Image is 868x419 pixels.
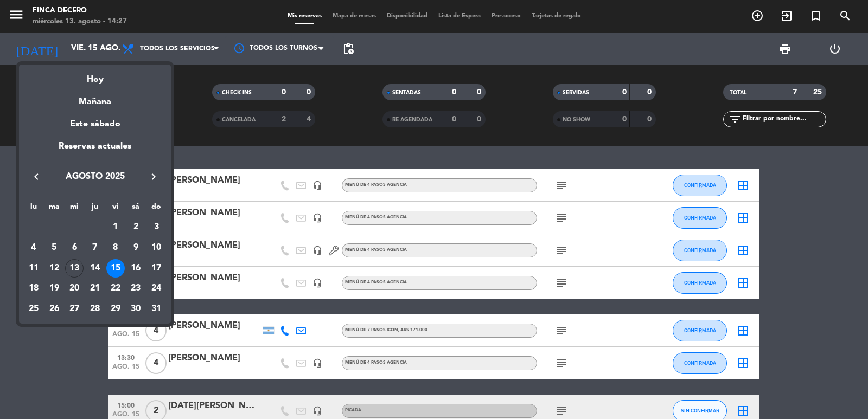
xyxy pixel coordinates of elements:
td: 10 de agosto de 2025 [146,237,167,258]
div: 15 [106,259,125,278]
button: keyboard_arrow_left [27,170,46,184]
div: 5 [45,238,63,257]
th: martes [44,201,65,217]
button: keyboard_arrow_right [144,170,163,184]
div: 12 [45,259,63,278]
div: 10 [147,238,165,257]
div: Reservas actuales [19,139,171,162]
div: 18 [24,279,43,298]
div: 17 [147,259,165,278]
td: 11 de agosto de 2025 [23,258,44,279]
div: 20 [65,279,84,298]
td: 1 de agosto de 2025 [105,217,126,237]
td: 15 de agosto de 2025 [105,258,126,279]
td: 17 de agosto de 2025 [146,258,167,279]
td: 21 de agosto de 2025 [85,278,105,299]
td: 16 de agosto de 2025 [126,258,146,279]
td: AGO. [23,217,105,237]
div: 1 [106,218,125,236]
td: 9 de agosto de 2025 [126,237,146,258]
td: 7 de agosto de 2025 [85,237,105,258]
div: 22 [106,279,125,298]
td: 23 de agosto de 2025 [126,278,146,299]
div: 23 [126,279,145,298]
div: 3 [147,218,165,236]
div: 24 [147,279,165,298]
div: 28 [86,300,104,318]
td: 26 de agosto de 2025 [44,299,65,319]
div: 27 [65,300,84,318]
div: 29 [106,300,125,318]
td: 18 de agosto de 2025 [23,278,44,299]
div: 4 [24,238,43,257]
div: 8 [106,238,125,257]
div: 25 [24,300,43,318]
th: viernes [105,201,126,217]
i: keyboard_arrow_left [30,170,43,183]
div: 16 [126,259,145,278]
div: 6 [65,238,84,257]
td: 24 de agosto de 2025 [146,278,167,299]
div: Hoy [19,65,171,87]
td: 2 de agosto de 2025 [126,217,146,237]
div: Mañana [19,87,171,109]
div: 19 [45,279,63,298]
div: Este sábado [19,109,171,139]
th: sábado [126,201,146,217]
th: domingo [146,201,167,217]
td: 30 de agosto de 2025 [126,299,146,319]
div: 21 [86,279,104,298]
div: 7 [86,238,104,257]
td: 8 de agosto de 2025 [105,237,126,258]
div: 9 [126,238,145,257]
td: 31 de agosto de 2025 [146,299,167,319]
span: agosto 2025 [46,170,144,184]
td: 3 de agosto de 2025 [146,217,167,237]
td: 13 de agosto de 2025 [64,258,85,279]
td: 4 de agosto de 2025 [23,237,44,258]
td: 27 de agosto de 2025 [64,299,85,319]
th: lunes [23,201,44,217]
td: 12 de agosto de 2025 [44,258,65,279]
div: 26 [45,300,63,318]
div: 11 [24,259,43,278]
td: 14 de agosto de 2025 [85,258,105,279]
div: 30 [126,300,145,318]
div: 2 [126,218,145,236]
td: 5 de agosto de 2025 [44,237,65,258]
div: 14 [86,259,104,278]
i: keyboard_arrow_right [147,170,160,183]
th: miércoles [64,201,85,217]
th: jueves [85,201,105,217]
td: 20 de agosto de 2025 [64,278,85,299]
td: 29 de agosto de 2025 [105,299,126,319]
div: 13 [65,259,84,278]
td: 6 de agosto de 2025 [64,237,85,258]
div: 31 [147,300,165,318]
td: 19 de agosto de 2025 [44,278,65,299]
td: 22 de agosto de 2025 [105,278,126,299]
td: 25 de agosto de 2025 [23,299,44,319]
td: 28 de agosto de 2025 [85,299,105,319]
